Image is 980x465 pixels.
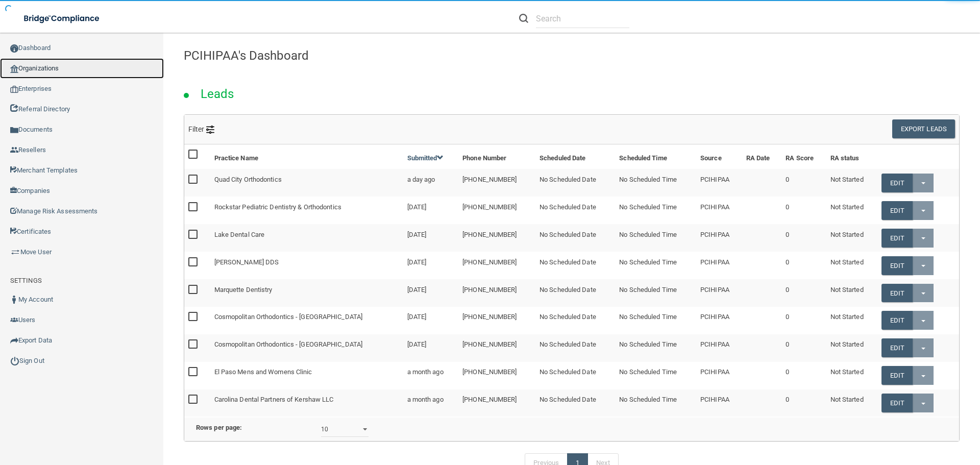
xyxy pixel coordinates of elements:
[210,169,403,197] td: Quad City Orthodontics
[403,334,459,362] td: [DATE]
[615,224,696,252] td: No Scheduled Time
[403,169,459,197] td: a day ago
[615,169,696,197] td: No Scheduled Time
[881,394,913,412] a: Edit
[458,144,535,169] th: Phone Number
[458,389,535,417] td: [PHONE_NUMBER]
[892,119,955,138] button: Export Leads
[696,169,742,197] td: PCIHIPAA
[881,174,913,192] a: Edit
[696,197,742,224] td: PCIHIPAA
[210,362,403,389] td: El Paso Mens and Womens Clinic
[519,14,528,23] img: ic-search.3b580494.png
[10,275,42,287] label: SETTINGS
[535,307,615,334] td: No Scheduled Date
[403,279,459,307] td: [DATE]
[10,336,18,345] img: icon-export.b9366987.png
[458,197,535,224] td: [PHONE_NUMBER]
[535,169,615,197] td: No Scheduled Date
[210,279,403,307] td: Marquette Dentistry
[458,252,535,279] td: [PHONE_NUMBER]
[615,279,696,307] td: No Scheduled Time
[210,197,403,224] td: Rockstar Pediatric Dentistry & Orthodontics
[188,125,214,133] span: Filter
[210,334,403,362] td: Cosmopolitan Orthodontics - [GEOGRAPHIC_DATA]
[826,389,877,417] td: Not Started
[10,86,18,93] img: enterprise.0d942306.png
[615,252,696,279] td: No Scheduled Time
[881,284,913,303] a: Edit
[826,279,877,307] td: Not Started
[826,362,877,389] td: Not Started
[696,252,742,279] td: PCIHIPAA
[881,201,913,220] a: Edit
[696,389,742,417] td: PCIHIPAA
[458,362,535,389] td: [PHONE_NUMBER]
[184,49,960,62] h4: PCIHIPAA's Dashboard
[536,9,629,28] input: Search
[781,334,826,362] td: 0
[881,311,913,330] a: Edit
[881,229,913,248] a: Edit
[10,316,18,324] img: icon-users.e205127d.png
[826,169,877,197] td: Not Started
[781,169,826,197] td: 0
[10,146,18,154] img: ic_reseller.de258add.png
[742,144,781,169] th: RA Date
[210,252,403,279] td: [PERSON_NAME] DDS
[615,144,696,169] th: Scheduled Time
[615,389,696,417] td: No Scheduled Time
[615,307,696,334] td: No Scheduled Time
[781,307,826,334] td: 0
[10,126,18,134] img: icon-documents.8dae5593.png
[10,356,19,365] img: ic_power_dark.7ecde6b1.png
[535,197,615,224] td: No Scheduled Date
[190,80,244,108] h2: Leads
[696,279,742,307] td: PCIHIPAA
[826,144,877,169] th: RA status
[458,307,535,334] td: [PHONE_NUMBER]
[196,424,242,431] b: Rows per page:
[826,307,877,334] td: Not Started
[781,389,826,417] td: 0
[210,144,403,169] th: Practice Name
[826,224,877,252] td: Not Started
[781,224,826,252] td: 0
[10,247,20,257] img: briefcase.64adab9b.png
[403,307,459,334] td: [DATE]
[10,44,18,53] img: ic_dashboard_dark.d01f4a41.png
[615,362,696,389] td: No Scheduled Time
[458,279,535,307] td: [PHONE_NUMBER]
[403,197,459,224] td: [DATE]
[826,334,877,362] td: Not Started
[403,389,459,417] td: a month ago
[826,252,877,279] td: Not Started
[210,307,403,334] td: Cosmopolitan Orthodontics - [GEOGRAPHIC_DATA]
[781,362,826,389] td: 0
[403,362,459,389] td: a month ago
[696,334,742,362] td: PCIHIPAA
[210,224,403,252] td: Lake Dental Care
[535,362,615,389] td: No Scheduled Date
[535,144,615,169] th: Scheduled Date
[403,252,459,279] td: [DATE]
[458,169,535,197] td: [PHONE_NUMBER]
[781,252,826,279] td: 0
[407,154,444,162] a: Submitted
[696,144,742,169] th: Source
[535,252,615,279] td: No Scheduled Date
[881,256,913,275] a: Edit
[781,279,826,307] td: 0
[206,126,214,134] img: icon-filter@2x.21656d0b.png
[10,296,18,304] img: ic_user_dark.df1a06c3.png
[535,334,615,362] td: No Scheduled Date
[615,334,696,362] td: No Scheduled Time
[403,224,459,252] td: [DATE]
[826,197,877,224] td: Not Started
[458,224,535,252] td: [PHONE_NUMBER]
[696,224,742,252] td: PCIHIPAA
[696,362,742,389] td: PCIHIPAA
[535,389,615,417] td: No Scheduled Date
[781,197,826,224] td: 0
[10,65,18,73] img: organization-icon.f8decf85.png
